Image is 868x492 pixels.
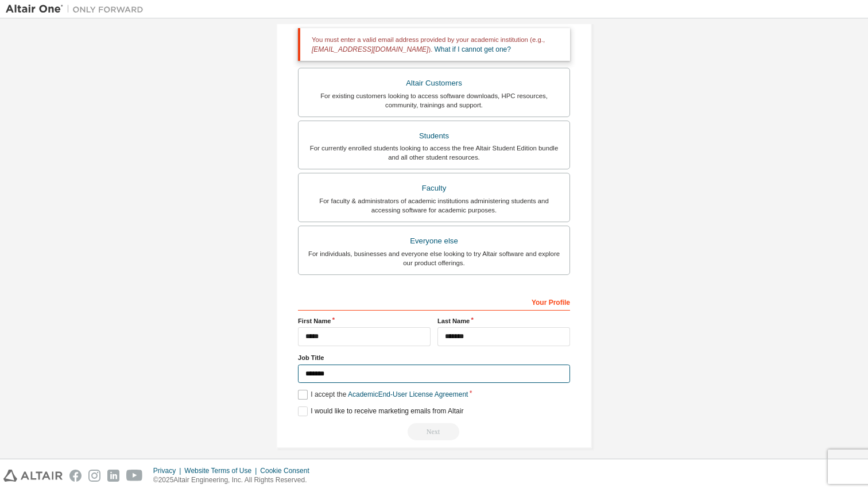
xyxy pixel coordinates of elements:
div: Website Terms of Use [184,466,260,475]
label: Job Title [298,353,570,362]
div: For existing customers looking to access software downloads, HPC resources, community, trainings ... [305,91,563,110]
div: You need to provide your academic email [298,423,570,440]
label: First Name [298,316,431,326]
img: instagram.svg [88,470,100,482]
label: I would like to receive marketing emails from Altair [298,406,463,416]
div: For faculty & administrators of academic institutions administering students and accessing softwa... [305,196,563,215]
img: youtube.svg [126,470,143,482]
div: Everyone else [305,233,563,249]
a: Academic End-User License Agreement [348,390,468,398]
img: linkedin.svg [107,470,119,482]
div: Cookie Consent [260,466,316,475]
div: For currently enrolled students looking to access the free Altair Student Edition bundle and all ... [305,144,563,162]
div: Altair Customers [305,75,563,91]
label: I accept the [298,390,468,400]
span: [EMAIL_ADDRESS][DOMAIN_NAME] [312,45,428,53]
img: Altair One [6,3,149,15]
label: Last Name [437,316,570,326]
img: altair_logo.svg [3,470,63,482]
a: What if I cannot get one? [435,45,511,53]
div: You must enter a valid email address provided by your academic institution (e.g., ). [298,28,570,61]
div: For individuals, businesses and everyone else looking to try Altair software and explore our prod... [305,249,563,268]
img: facebook.svg [69,470,82,482]
div: Privacy [153,466,184,475]
p: © 2025 Altair Engineering, Inc. All Rights Reserved. [153,475,316,485]
div: Students [305,128,563,144]
div: Faculty [305,180,563,196]
div: Your Profile [298,292,570,311]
